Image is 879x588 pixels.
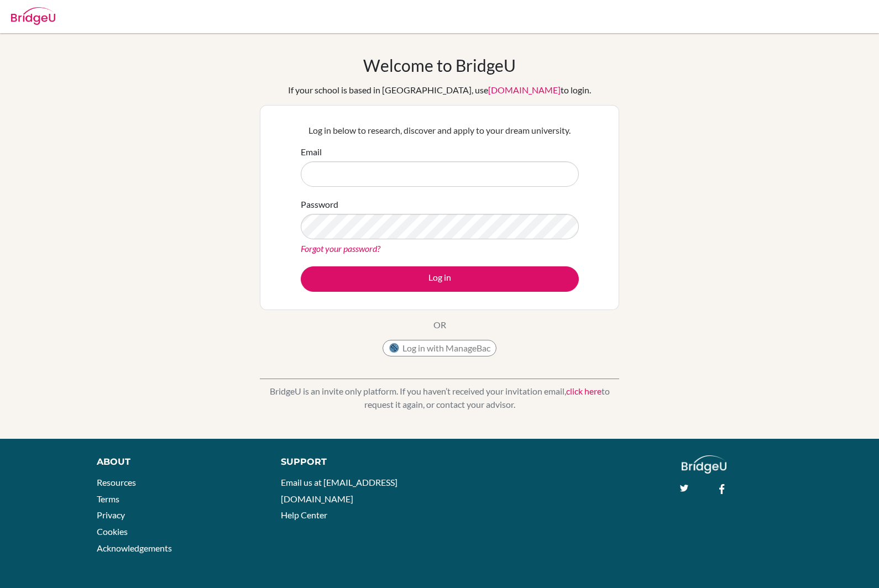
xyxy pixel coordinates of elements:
[682,455,726,474] img: logo_white@2x-f4f0deed5e89b7ecb1c2cc34c3e3d731f90f0f143d5ea2071677605dd97b5244.png
[97,543,172,553] a: Acknowledgements
[97,455,256,469] div: About
[383,340,496,356] button: Log in with ManageBac
[281,477,397,504] a: Email us at [EMAIL_ADDRESS][DOMAIN_NAME]
[281,455,428,469] div: Support
[363,55,516,75] h1: Welcome to BridgeU
[301,124,579,137] p: Log in below to research, discover and apply to your dream university.
[260,385,619,411] p: BridgeU is an invite only platform. If you haven’t received your invitation email, to request it ...
[288,83,591,97] div: If your school is based in [GEOGRAPHIC_DATA], use to login.
[301,243,380,254] a: Forgot your password?
[97,477,136,487] a: Resources
[301,198,338,211] label: Password
[281,510,327,520] a: Help Center
[97,526,128,537] a: Cookies
[301,145,322,159] label: Email
[97,510,125,520] a: Privacy
[97,494,119,504] a: Terms
[488,85,561,95] a: [DOMAIN_NAME]
[566,386,601,396] a: click here
[11,7,55,25] img: Bridge-U
[301,266,579,292] button: Log in
[433,318,446,332] p: OR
